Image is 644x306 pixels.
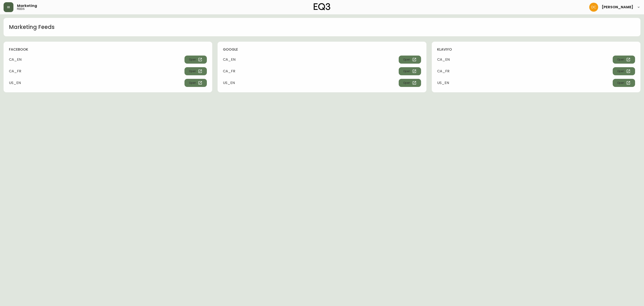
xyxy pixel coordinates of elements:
a: Open [399,56,421,64]
h4: facebook [9,47,203,52]
span: CA_EN [437,58,450,62]
span: [PERSON_NAME] [602,5,633,9]
span: CA_EN [223,58,235,62]
span: CA_EN [9,58,21,62]
a: Open [399,79,421,87]
a: Open [613,56,635,64]
span: CA_FR [437,69,449,73]
a: Open [399,67,421,75]
a: Open [184,56,207,64]
a: Open [184,67,207,75]
h4: google [223,47,417,52]
span: US_EN [437,81,449,85]
span: US_EN [223,81,235,85]
h5: feeds [17,8,25,10]
span: US_EN [9,81,21,85]
h4: klaviyo [437,47,631,52]
img: logo [314,3,330,10]
span: CA_FR [223,69,235,73]
img: 7eb451d6983258353faa3212700b340b [589,3,598,12]
a: Open [613,79,635,87]
a: Open [184,79,207,87]
h2: Marketing Feeds [9,23,55,31]
span: CA_FR [9,69,21,73]
span: Marketing [17,4,37,8]
a: Open [613,67,635,75]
